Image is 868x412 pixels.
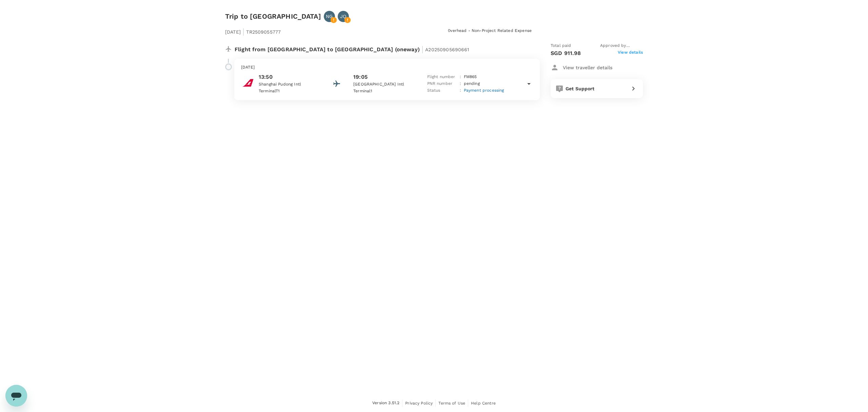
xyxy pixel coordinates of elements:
[551,49,581,57] p: SGD 911.98
[460,87,461,94] p: :
[259,88,320,95] p: Terminal T1
[464,80,480,87] p: pending
[425,47,469,52] span: A20250905690661
[259,81,320,88] p: Shanghai Pudong Intl
[427,74,457,80] p: Flight number
[353,73,368,81] p: 19:05
[5,385,27,407] iframe: Button to launch messaging window
[438,399,465,407] a: Terms of Use
[471,399,496,407] a: Help Centre
[241,76,255,90] img: Shanghai Airlines
[259,73,320,81] p: 13:50
[427,80,457,87] p: PNR number
[460,80,461,87] p: :
[471,401,496,406] span: Help Centre
[405,401,433,406] span: Privacy Policy
[353,81,414,88] p: [GEOGRAPHIC_DATA] Intl
[600,42,643,49] span: Approved by
[353,88,414,95] p: Terminal 1
[618,49,643,57] span: View details
[464,74,477,80] p: FM 865
[566,86,595,91] span: Get Support
[225,11,321,22] h6: Trip to [GEOGRAPHIC_DATA]
[241,64,533,71] p: [DATE]
[405,399,433,407] a: Privacy Policy
[444,28,536,34] span: 0verhead - Non-Project Related Expense
[242,27,244,36] span: |
[421,44,423,54] span: |
[438,401,465,406] span: Terms of Use
[551,42,571,49] span: Total paid
[326,13,333,20] p: NG
[427,87,457,94] p: Status
[372,400,399,407] span: Version 3.51.2
[464,88,504,93] span: Payment processing
[340,13,346,20] p: JQ
[551,61,612,74] button: View traveller details
[460,74,461,80] p: :
[225,25,281,37] p: [DATE] TR2509055777
[235,42,469,55] p: Flight from [GEOGRAPHIC_DATA] to [GEOGRAPHIC_DATA] (oneway)
[563,64,612,71] p: View traveller details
